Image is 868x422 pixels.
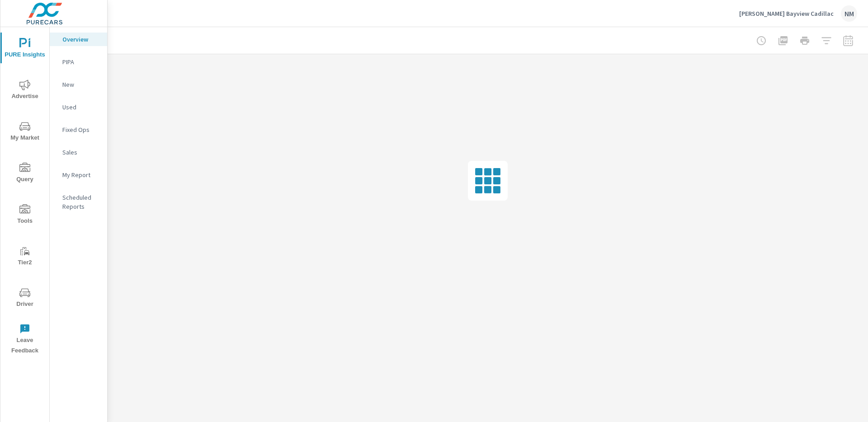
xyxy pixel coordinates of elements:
div: New [50,78,107,91]
p: [PERSON_NAME] Bayview Cadillac [739,9,834,18]
div: NM [841,5,857,22]
span: My Market [3,121,47,143]
span: Leave Feedback [3,324,47,356]
span: Tier2 [3,246,47,268]
div: Scheduled Reports [50,191,107,213]
span: Query [3,163,47,185]
div: PIPA [50,55,107,69]
p: Overview [62,35,100,44]
div: Used [50,100,107,114]
div: Overview [50,33,107,46]
div: Sales [50,145,107,159]
p: Used [62,103,100,112]
span: Driver [3,287,47,309]
div: Fixed Ops [50,123,107,136]
p: Fixed Ops [62,125,100,134]
p: New [62,80,100,89]
span: Advertise [3,80,47,102]
p: PIPA [62,57,100,66]
p: Scheduled Reports [62,193,100,211]
p: Sales [62,148,100,157]
span: PURE Insights [3,38,47,60]
span: Tools [3,204,47,226]
div: My Report [50,168,107,182]
p: My Report [62,170,100,179]
div: nav menu [0,27,49,360]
